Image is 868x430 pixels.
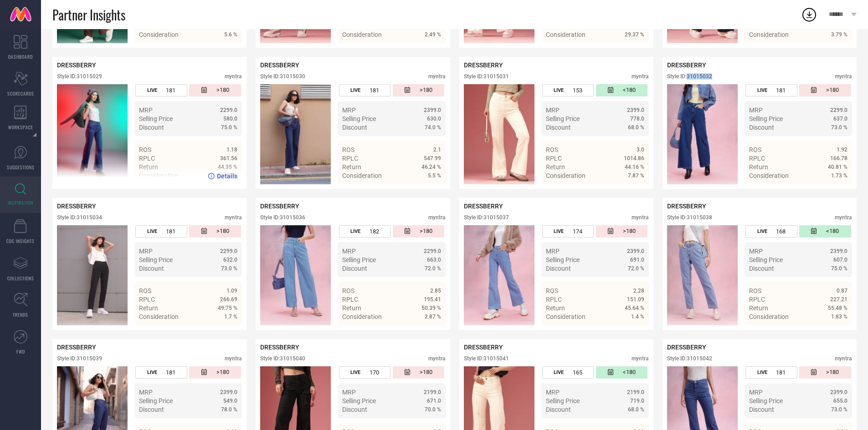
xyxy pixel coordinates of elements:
span: MRP [139,248,153,255]
span: 70.0 % [425,406,441,413]
div: Style ID: 31015038 [667,214,712,221]
span: 549.0 [223,398,237,404]
div: Open download list [801,6,817,23]
span: Discount [546,265,571,272]
span: 166.78 [830,155,847,162]
span: INSPIRATION [8,199,33,206]
div: Number of days the style has been live on the platform [745,366,797,379]
span: >180 [216,369,229,376]
span: 227.21 [830,296,847,303]
span: Discount [749,265,774,272]
span: 75.0 % [831,265,847,272]
span: RPLC [749,296,765,303]
span: 49.75 % [218,305,237,311]
span: Discount [546,124,571,131]
a: Details [615,47,644,55]
span: Selling Price [749,115,783,122]
span: LIVE [350,228,360,234]
span: 663.0 [427,257,441,263]
a: Details [818,47,847,55]
span: >180 [216,86,229,94]
span: 7.87 % [628,172,644,179]
span: Selling Price [139,256,173,263]
span: DRESSBERRY [57,202,96,210]
span: Consideration [342,172,382,179]
span: DRESSBERRY [260,344,299,351]
div: Number of days the style has been live on the platform [745,84,797,96]
span: 165 [573,369,582,376]
span: 72.0 % [628,265,644,272]
span: MRP [749,389,763,396]
span: 632.0 [223,257,237,263]
span: Consideration [546,313,586,320]
span: >180 [420,228,432,235]
span: >180 [826,86,839,94]
span: 182 [370,228,379,235]
span: 2399.0 [830,389,847,395]
span: 5.6 % [224,31,237,38]
span: DASHBOARD [8,53,33,60]
span: Return [749,304,768,312]
a: Details [818,188,847,196]
div: Style ID: 31015030 [260,73,305,80]
div: myntra [225,355,242,362]
img: Style preview image [57,84,128,184]
a: Details [615,188,644,196]
span: LIVE [554,87,564,93]
div: Click to view image [57,225,128,325]
div: Number of days the style has been live on the platform [339,225,390,238]
span: Details [421,47,441,55]
span: TRENDS [13,311,28,318]
a: Details [208,329,237,337]
div: Number of days since the style was first listed on the platform [189,366,241,379]
span: 181 [776,369,786,376]
div: myntra [632,73,649,80]
div: Style ID: 31015040 [260,355,305,362]
span: 181 [166,87,175,94]
div: myntra [225,73,242,80]
span: MRP [342,106,356,114]
span: 168 [776,228,786,235]
span: DRESSBERRY [464,61,503,69]
div: Number of days since the style was first listed on the platform [189,225,241,238]
span: Consideration [546,172,586,179]
span: ROS [749,287,761,294]
div: Number of days since the style was first listed on the platform [799,366,851,379]
span: 266.69 [220,296,237,303]
span: LIVE [350,87,360,93]
span: LIVE [554,369,564,375]
span: RPLC [139,296,155,303]
div: Number of days since the style was first listed on the platform [799,84,851,96]
span: Details [421,329,441,337]
div: Number of days the style has been live on the platform [339,84,390,96]
span: 73.0 % [831,124,847,131]
span: 2299.0 [220,107,237,113]
span: 2.28 [633,288,644,294]
span: Consideration [749,31,789,38]
span: Consideration [749,172,789,179]
a: Details [208,47,237,55]
img: Style preview image [667,225,738,325]
span: LIVE [757,87,767,93]
span: MRP [749,106,763,114]
img: Style preview image [57,225,128,325]
div: myntra [835,214,852,221]
span: 1.7 % [224,314,237,320]
div: Click to view image [667,225,738,325]
span: Return [749,163,768,171]
span: COLLECTIONS [7,275,34,282]
span: Discount [139,265,164,272]
span: Discount [139,406,164,413]
span: ROS [139,146,151,153]
div: myntra [632,214,649,221]
span: 2199.0 [627,389,644,395]
span: 655.0 [833,398,847,404]
a: Details [818,329,847,337]
span: 72.0 % [425,265,441,272]
div: myntra [632,355,649,362]
span: ROS [546,146,558,153]
span: 719.0 [630,398,644,404]
div: myntra [428,355,446,362]
span: 2.1 [433,147,441,153]
div: Click to view image [464,84,534,184]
